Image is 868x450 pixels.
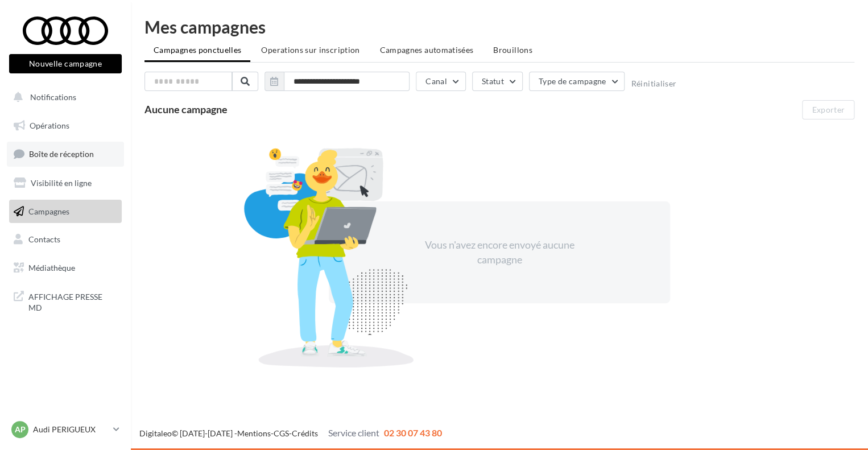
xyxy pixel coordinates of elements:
[7,256,124,280] a: Médiathèque
[292,428,318,438] a: Crédits
[7,114,124,138] a: Opérations
[328,427,379,438] span: Service client
[237,428,271,438] a: Mentions
[631,79,676,88] button: Réinitialiser
[7,228,124,251] a: Contacts
[7,200,124,224] a: Campagnes
[31,178,92,188] span: Visibilité en ligne
[28,234,60,244] span: Contacts
[30,121,69,130] span: Opérations
[493,45,532,55] span: Brouillons
[261,45,359,55] span: Operations sur inscription
[144,18,854,35] div: Mes campagnes
[30,92,76,102] span: Notifications
[7,171,124,195] a: Visibilité en ligne
[379,45,473,55] span: Campagnes automatisées
[28,289,117,313] span: AFFICHAGE PRESSE MD
[7,284,124,318] a: AFFICHAGE PRESSE MD
[28,263,75,273] span: Médiathèque
[472,72,523,91] button: Statut
[9,419,122,440] a: AP Audi PERIGUEUX
[529,72,625,91] button: Type de campagne
[416,72,466,91] button: Canal
[139,428,172,438] a: Digitaleo
[29,149,94,159] span: Boîte de réception
[144,103,228,115] span: Aucune campagne
[274,428,289,438] a: CGS
[33,424,109,435] p: Audi PERIGUEUX
[7,85,119,109] button: Notifications
[402,238,597,267] div: Vous n'avez encore envoyé aucune campagne
[7,142,124,166] a: Boîte de réception
[802,100,854,119] button: Exporter
[28,206,69,216] span: Campagnes
[384,427,442,438] span: 02 30 07 43 80
[15,424,26,435] span: AP
[139,428,442,438] span: © [DATE]-[DATE] - - -
[9,54,122,73] button: Nouvelle campagne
